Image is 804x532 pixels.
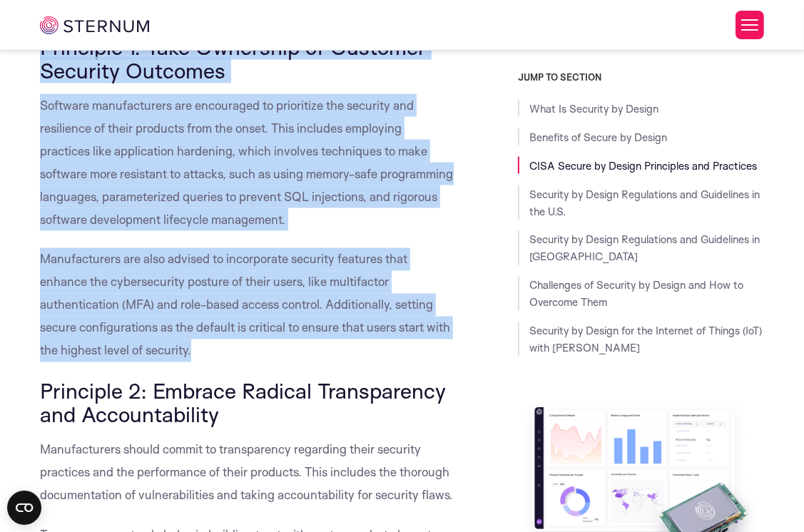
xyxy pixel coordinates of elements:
a: Benefits of Secure by Design [529,131,667,144]
span: Principle 2: Embrace Radical Transparency and Accountability [40,378,446,429]
span: Manufacturers should commit to transparency regarding their security practices and the performanc... [40,442,453,503]
span: Software manufacturers are encouraged to prioritize the security and resilience of their products... [40,98,453,227]
h3: JUMP TO SECTION [518,71,763,83]
button: Open CMP widget [7,491,41,525]
a: Challenges of Security by Design and How to Overcome Them [529,279,743,310]
a: CISA Secure by Design Principles and Practices [529,159,757,173]
span: Manufacturers are also advised to incorporate security features that enhance the cybersecurity po... [40,252,450,358]
a: Security by Design for the Internet of Things (IoT) with [PERSON_NAME] [529,324,762,355]
span: Principle 1: Take Ownership of Customer Security Outcomes [40,34,426,84]
button: Toggle Menu [736,11,764,39]
img: sternum iot [40,16,148,35]
a: Security by Design Regulations and Guidelines in the U.S. [529,188,760,218]
a: Security by Design Regulations and Guidelines in [GEOGRAPHIC_DATA] [529,233,760,264]
a: What Is Security by Design [529,102,658,116]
